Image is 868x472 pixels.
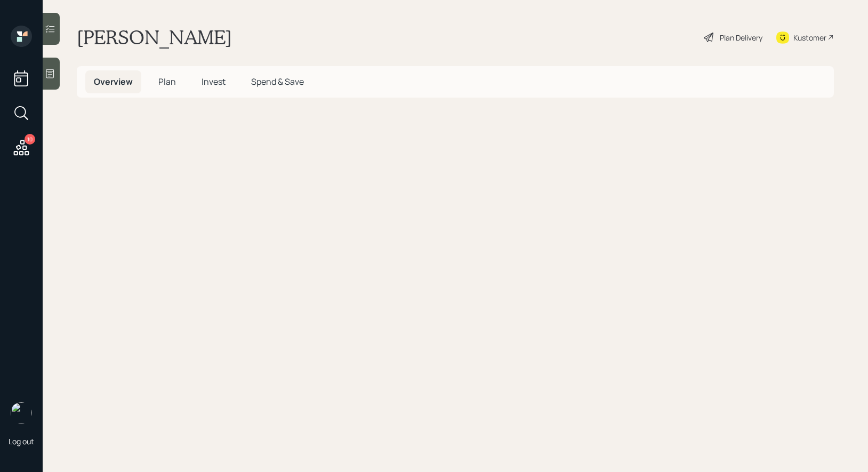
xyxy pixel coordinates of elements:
[720,32,762,43] div: Plan Delivery
[158,76,176,87] span: Plan
[793,32,826,43] div: Kustomer
[94,76,133,87] span: Overview
[77,26,232,49] h1: [PERSON_NAME]
[25,134,35,145] div: 10
[202,76,226,87] span: Invest
[11,402,32,423] img: treva-nostdahl-headshot.png
[251,76,304,87] span: Spend & Save
[9,436,34,446] div: Log out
